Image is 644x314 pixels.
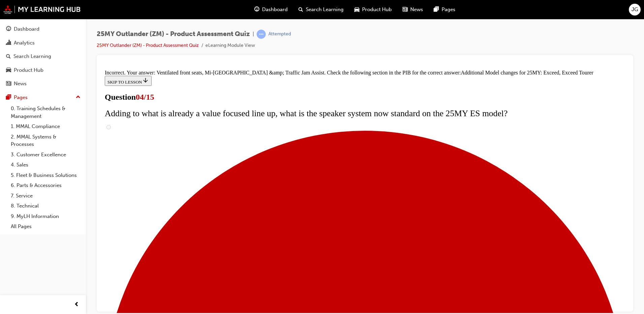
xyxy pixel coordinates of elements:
[8,103,83,121] a: 0. Training Schedules & Management
[354,5,359,14] span: car-icon
[3,37,83,49] a: Analytics
[632,6,638,13] span: JG
[8,191,83,201] a: 7. Service
[362,6,392,13] span: Product Hub
[6,81,11,87] span: news-icon
[257,30,266,39] span: learningRecordVerb_ATTEMPT-icon
[205,42,255,50] li: eLearning Module View
[5,12,47,18] span: SKIP TO LESSON
[293,3,349,17] a: search-iconSearch Learning
[268,31,291,37] div: Attempted
[8,221,83,232] a: All Pages
[14,94,28,101] div: Pages
[349,3,397,17] a: car-iconProduct Hub
[3,91,83,104] button: Pages
[397,3,428,17] a: news-iconNews
[6,40,11,46] span: chart-icon
[3,50,83,63] a: Search Learning
[8,211,83,222] a: 9. MyLH Information
[428,3,461,17] a: pages-iconPages
[3,77,83,90] a: News
[6,67,11,73] span: car-icon
[8,121,83,132] a: 1. MMAL Compliance
[8,132,83,150] a: 2. MMAL Systems & Processes
[8,150,83,160] a: 3. Customer Excellence
[253,30,254,38] span: |
[97,30,250,38] span: 25MY Outlander (ZM) - Product Assessment Quiz
[8,180,83,191] a: 6. Parts & Accessories
[3,5,81,14] img: mmal
[8,160,83,170] a: 4. Sales
[14,66,43,74] div: Product Hub
[442,6,455,13] span: Pages
[6,95,11,101] span: pages-icon
[97,42,199,48] a: 25MY Outlander (ZM) - Product Assessment Quiz
[76,93,80,102] span: up-icon
[254,5,259,14] span: guage-icon
[3,22,83,91] button: DashboardAnalyticsSearch LearningProduct HubNews
[3,64,83,76] a: Product Hub
[3,9,50,19] button: SKIP TO LESSON
[13,53,51,60] div: Search Learning
[298,5,303,14] span: search-icon
[3,23,83,35] a: Dashboard
[6,26,11,32] span: guage-icon
[74,301,79,309] span: prev-icon
[14,39,35,47] div: Analytics
[6,54,11,60] span: search-icon
[3,3,523,9] div: Incorrect. Your answer: Ventilated front seats, Mi-[GEOGRAPHIC_DATA] &amp; Traffic Jam Assist. Ch...
[8,201,83,211] a: 8. Technical
[306,6,344,13] span: Search Learning
[434,5,439,14] span: pages-icon
[410,6,423,13] span: News
[629,4,641,15] button: JG
[14,80,27,88] div: News
[14,25,39,33] div: Dashboard
[262,6,288,13] span: Dashboard
[249,3,293,17] a: guage-iconDashboard
[8,170,83,181] a: 5. Fleet & Business Solutions
[402,5,408,14] span: news-icon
